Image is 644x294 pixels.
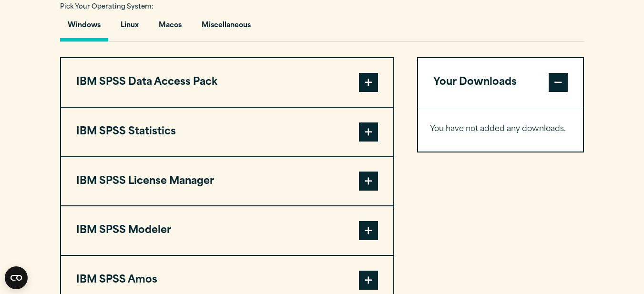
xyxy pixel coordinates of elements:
button: Open CMP widget [5,266,28,289]
button: Your Downloads [418,58,583,107]
p: You have not added any downloads. [430,122,572,136]
button: IBM SPSS Statistics [61,108,393,156]
div: Your Downloads [418,107,583,152]
button: Miscellaneous [194,14,258,41]
button: Windows [60,14,108,41]
button: IBM SPSS Modeler [61,206,393,255]
button: IBM SPSS Data Access Pack [61,58,393,107]
span: Pick Your Operating System: [60,4,153,10]
button: IBM SPSS License Manager [61,157,393,206]
button: Linux [113,14,146,41]
button: Macos [151,14,189,41]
